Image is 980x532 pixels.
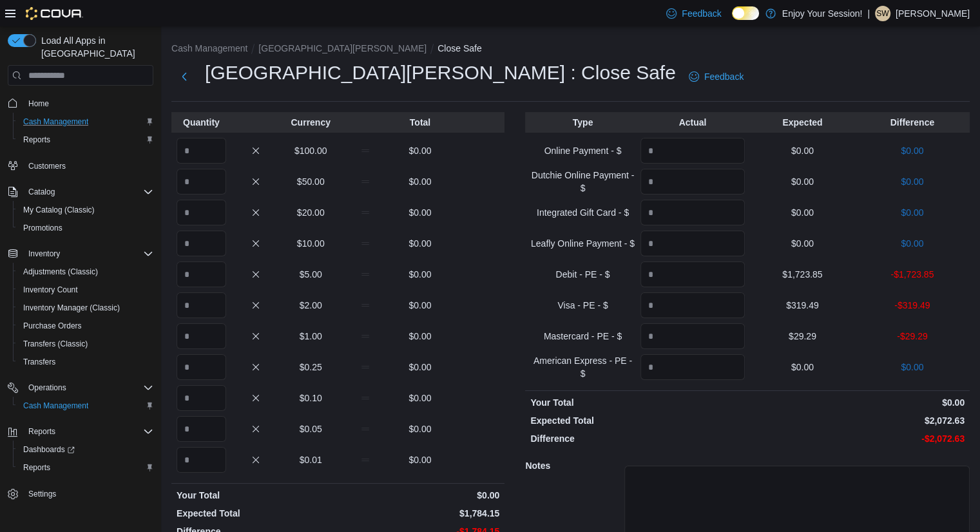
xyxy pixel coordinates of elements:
[640,354,745,380] input: Quantity
[286,237,336,250] p: $10.00
[18,398,93,413] a: Cash Management
[3,157,159,175] button: Customers
[750,299,854,312] p: $319.49
[18,318,153,334] span: Purchase Orders
[13,281,159,299] button: Inventory Count
[530,299,635,312] p: Visa - PE - $
[23,444,75,455] span: Dashboards
[341,489,500,502] p: $0.00
[23,246,65,261] button: Inventory
[3,423,159,441] button: Reports
[177,292,226,318] input: Quantity
[18,264,103,280] a: Adjustments (Classic)
[396,423,445,435] p: $0.00
[530,268,635,281] p: Debit - PE - $
[3,183,159,201] button: Catalog
[23,184,60,200] button: Catalog
[286,175,336,188] p: $50.00
[661,1,726,26] a: Feedback
[750,361,854,374] p: $0.00
[396,453,445,466] p: $0.00
[258,43,427,53] button: [GEOGRAPHIC_DATA][PERSON_NAME]
[396,237,445,250] p: $0.00
[640,231,745,256] input: Quantity
[23,184,153,200] span: Catalog
[18,442,153,457] span: Dashboards
[13,219,159,237] button: Promotions
[23,285,78,295] span: Inventory Count
[860,206,965,219] p: $0.00
[750,432,965,445] p: -$2,072.63
[860,237,965,250] p: $0.00
[396,361,445,374] p: $0.00
[530,116,635,129] p: Type
[396,299,445,312] p: $0.00
[23,401,88,411] span: Cash Management
[396,144,445,157] p: $0.00
[18,460,55,475] a: Reports
[23,486,153,502] span: Settings
[286,423,336,435] p: $0.05
[286,299,336,312] p: $2.00
[704,70,744,83] span: Feedback
[860,268,965,281] p: -$1,723.85
[28,187,55,197] span: Catalog
[177,489,336,502] p: Your Total
[750,116,854,129] p: Expected
[682,7,721,20] span: Feedback
[28,383,66,393] span: Operations
[286,392,336,404] p: $0.10
[23,246,153,261] span: Inventory
[3,484,159,503] button: Settings
[23,462,50,473] span: Reports
[171,42,970,57] nav: An example of EuiBreadcrumbs
[13,335,159,353] button: Transfers (Classic)
[36,34,153,60] span: Load All Apps in [GEOGRAPHIC_DATA]
[177,416,226,442] input: Quantity
[177,116,226,129] p: Quantity
[23,95,153,111] span: Home
[13,113,159,131] button: Cash Management
[28,99,49,109] span: Home
[177,169,226,195] input: Quantity
[13,263,159,281] button: Adjustments (Classic)
[177,138,226,164] input: Quantity
[18,220,153,236] span: Promotions
[18,132,55,147] a: Reports
[286,144,336,157] p: $100.00
[286,330,336,343] p: $1.00
[3,93,159,112] button: Home
[396,330,445,343] p: $0.00
[286,268,336,281] p: $5.00
[18,202,153,218] span: My Catalog (Classic)
[13,441,159,459] a: Dashboards
[860,116,965,129] p: Difference
[13,299,159,317] button: Inventory Manager (Classic)
[896,6,970,21] p: [PERSON_NAME]
[437,43,481,53] button: Close Safe
[18,354,153,370] span: Transfers
[177,323,226,349] input: Quantity
[18,114,153,129] span: Cash Management
[860,361,965,374] p: $0.00
[177,447,226,473] input: Quantity
[18,220,68,236] a: Promotions
[640,116,745,129] p: Actual
[732,6,759,20] input: Dark Mode
[23,321,82,331] span: Purchase Orders
[28,249,60,259] span: Inventory
[28,489,56,499] span: Settings
[177,261,226,287] input: Quantity
[684,64,749,90] a: Feedback
[26,7,83,20] img: Cova
[530,237,635,250] p: Leafly Online Payment - $
[750,237,854,250] p: $0.00
[23,158,153,174] span: Customers
[750,206,854,219] p: $0.00
[18,318,87,334] a: Purchase Orders
[23,267,98,277] span: Adjustments (Classic)
[640,261,745,287] input: Quantity
[23,380,72,395] button: Operations
[23,223,62,233] span: Promotions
